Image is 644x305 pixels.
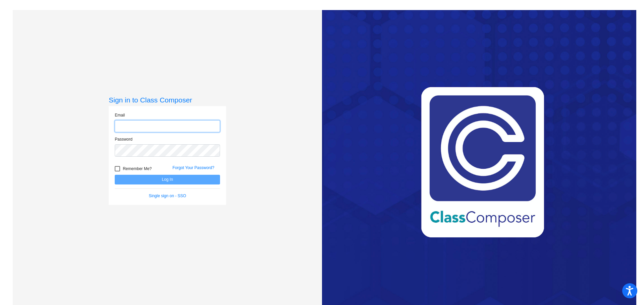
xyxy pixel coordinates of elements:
button: Log In [115,175,220,184]
span: Remember Me? [123,165,152,173]
h3: Sign in to Class Composer [109,96,226,104]
a: Single sign on - SSO [149,194,186,198]
label: Password [115,136,132,142]
a: Forgot Your Password? [172,165,214,170]
label: Email [115,112,125,118]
